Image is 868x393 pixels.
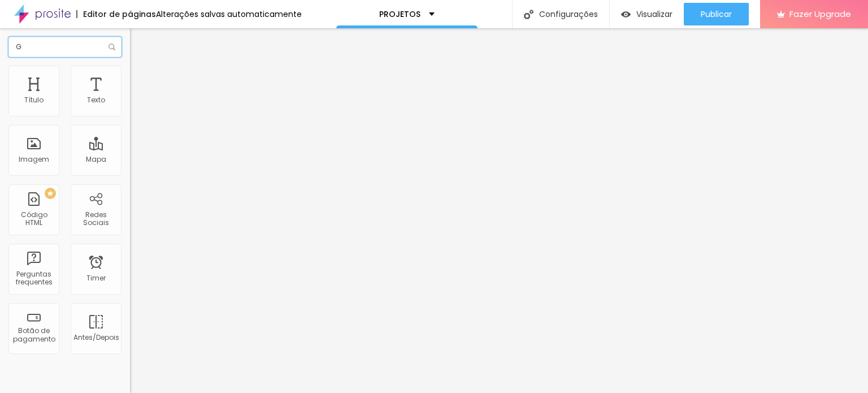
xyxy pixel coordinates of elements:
[86,156,106,163] div: Mapa
[87,96,105,104] div: Texto
[11,327,56,343] div: Botão de pagamento
[76,10,156,18] div: Editor de páginas
[684,3,749,25] button: Publicar
[73,334,118,342] div: Antes/Depois
[130,28,868,393] iframe: Editor
[19,156,49,163] div: Imagem
[610,3,684,25] button: Visualizar
[11,270,56,287] div: Perguntas frequentes
[701,10,732,19] span: Publicar
[73,211,118,227] div: Redes Sociais
[621,10,631,19] img: view-1.svg
[24,96,44,104] div: Título
[156,10,302,18] div: Alterações salvas automaticamente
[108,44,115,50] img: Icone
[8,37,121,57] input: Buscar elemento
[86,274,106,282] div: Timer
[379,10,420,18] p: PROJETOS
[636,10,672,19] span: Visualizar
[11,211,56,227] div: Código HTML
[789,9,851,19] span: Fazer Upgrade
[524,10,533,19] img: Icone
